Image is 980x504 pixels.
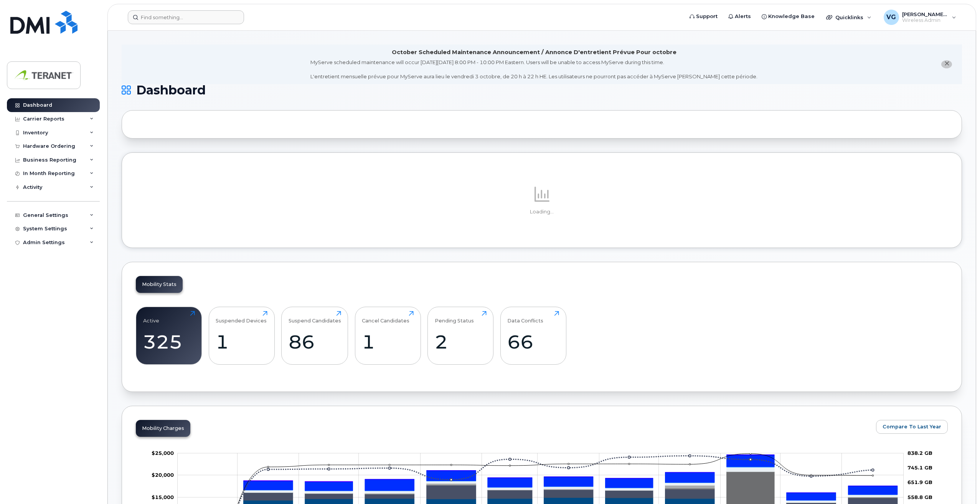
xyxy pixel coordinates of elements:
div: Data Conflicts [507,311,543,324]
a: Suspend Candidates86 [289,311,341,360]
g: $0 [152,472,174,478]
div: Suspended Devices [216,311,267,324]
tspan: 558.8 GB [907,494,932,500]
a: Data Conflicts66 [507,311,559,360]
button: Compare To Last Year [876,420,948,434]
tspan: 838.2 GB [907,450,932,456]
g: $0 [152,494,174,500]
div: Pending Status [435,311,474,324]
a: Suspended Devices1 [216,311,267,360]
span: Dashboard [136,84,206,96]
a: Active325 [143,311,195,360]
div: October Scheduled Maintenance Announcement / Annonce D'entretient Prévue Pour octobre [392,48,676,56]
tspan: 651.9 GB [907,479,932,485]
div: 1 [216,330,267,353]
div: 2 [435,330,487,353]
button: close notification [941,60,952,68]
div: 86 [289,330,341,353]
tspan: $25,000 [152,450,174,456]
tspan: $20,000 [152,472,174,478]
div: Suspend Candidates [289,311,341,324]
div: 1 [362,330,414,353]
div: Cancel Candidates [362,311,409,324]
a: Pending Status2 [435,311,487,360]
div: 66 [507,330,559,353]
tspan: 745.1 GB [907,464,932,471]
g: $0 [152,450,174,456]
p: Loading... [136,208,948,215]
tspan: $15,000 [152,494,174,500]
div: 325 [143,330,195,353]
span: Compare To Last Year [883,423,941,430]
a: Cancel Candidates1 [362,311,414,360]
div: Active [143,311,159,324]
div: MyServe scheduled maintenance will occur [DATE][DATE] 8:00 PM - 10:00 PM Eastern. Users will be u... [310,59,757,80]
